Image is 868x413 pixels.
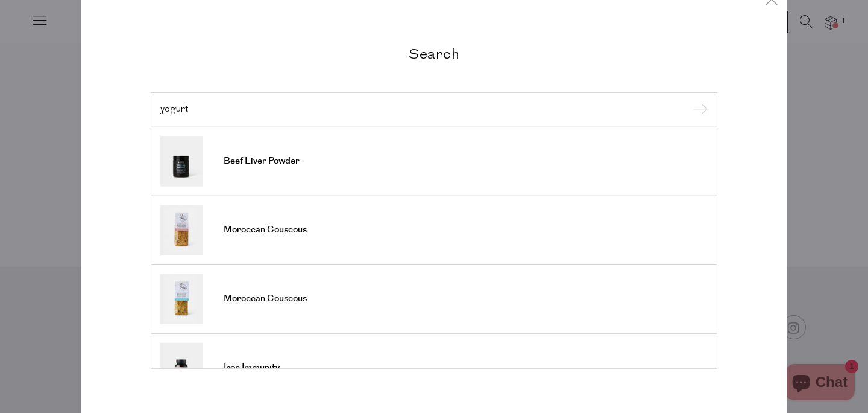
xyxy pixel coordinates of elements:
span: Beef Liver Powder [224,155,300,167]
img: Beef Liver Powder [160,136,203,186]
a: Moroccan Couscous [160,205,708,255]
a: Moroccan Couscous [160,274,708,324]
span: Moroccan Couscous [224,293,307,305]
span: Moroccan Couscous [224,224,307,236]
span: Iron Immunity [224,362,280,374]
input: Search [160,105,708,114]
img: Iron Immunity [160,342,203,392]
h2: Search [151,45,717,62]
a: Iron Immunity [160,342,708,392]
img: Moroccan Couscous [160,205,203,255]
a: Beef Liver Powder [160,136,708,186]
img: Moroccan Couscous [160,274,203,324]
